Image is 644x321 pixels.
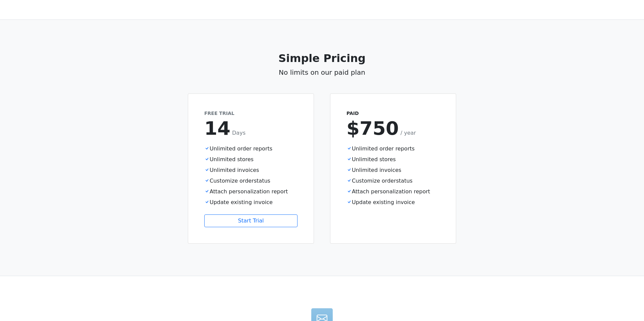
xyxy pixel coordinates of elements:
[346,198,440,206] li: Update existing invoice
[117,67,527,77] p: No limits on our paid plan
[204,110,298,117] div: Free Trial
[204,117,230,139] span: 14
[204,166,298,174] li: Unlimited invoices
[346,145,440,153] li: Unlimited order reports
[346,177,440,185] li: Customize orderstatus
[204,155,298,164] li: Unlimited stores
[204,198,298,206] li: Update existing invoice
[400,130,416,136] span: / year
[346,155,440,164] li: Unlimited stores
[204,145,298,153] li: Unlimited order reports
[204,214,298,227] a: Start Trial
[346,110,440,117] div: Paid
[346,166,440,174] li: Unlimited invoices
[204,177,298,185] li: Customize orderstatus
[346,188,440,196] li: Attach personalization report
[232,130,246,136] span: Days
[117,52,527,65] h2: Simple Pricing
[204,188,298,196] li: Attach personalization report
[346,117,399,139] span: $750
